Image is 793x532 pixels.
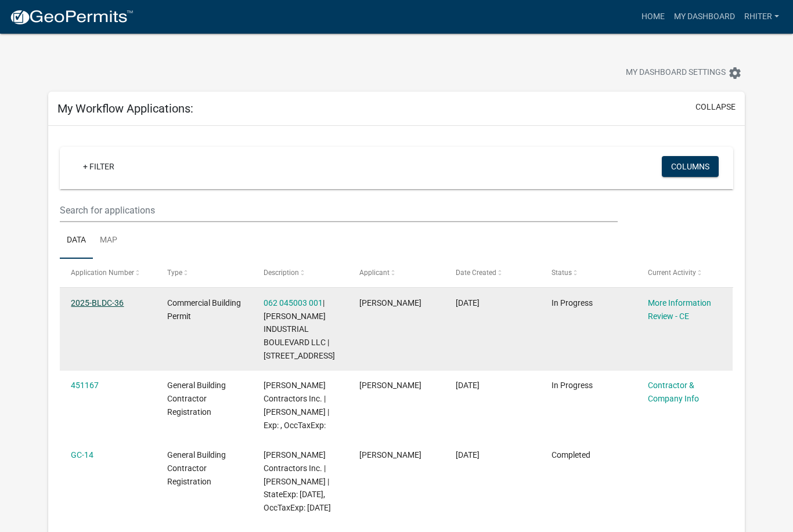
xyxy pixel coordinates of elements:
[93,222,124,259] a: Map
[662,156,719,177] button: Columns
[348,259,445,287] datatable-header-cell: Applicant
[74,156,124,177] a: + Filter
[71,381,99,390] a: 451167
[60,198,618,222] input: Search for applications
[456,298,480,307] span: 07/17/2025
[60,259,156,287] datatable-header-cell: Application Number
[648,298,711,321] a: More Information Review - CE
[264,381,329,429] span: E.R. Snell Contractors Inc. | Russell Hiter | Exp: , OccTaxExp:
[540,259,637,287] datatable-header-cell: Status
[264,269,299,277] span: Description
[637,259,733,287] datatable-header-cell: Current Activity
[740,6,784,28] a: RHiter
[252,259,348,287] datatable-header-cell: Description
[264,450,331,512] span: E.R. Snell Contractors Inc. | Russell Hiter | StateExp: 06/30/2026, OccTaxExp: 12/31/2025
[552,269,572,277] span: Status
[167,381,226,417] span: General Building Contractor Registration
[695,101,736,113] button: collapse
[552,381,593,390] span: In Progress
[359,450,421,459] span: Russell Hiter
[617,61,751,84] button: My Dashboard Settingssettings
[57,102,193,115] h5: My Workflow Applications:
[456,269,496,277] span: Date Created
[167,450,226,486] span: General Building Contractor Registration
[264,298,323,307] a: 062 045003 001
[156,259,253,287] datatable-header-cell: Type
[71,298,124,307] a: 2025-BLDC-36
[71,269,134,277] span: Application Number
[359,269,390,277] span: Applicant
[626,66,726,80] span: My Dashboard Settings
[264,298,335,360] span: 062 045003 001 | PUTNAM INDUSTRIAL BOULEVARD LLC | 105 S INDUSTRIAL DR | Industrial Stand-Alone
[71,450,93,459] a: GC-14
[552,298,593,307] span: In Progress
[669,6,740,28] a: My Dashboard
[648,381,699,403] a: Contractor & Company Info
[728,66,742,80] i: settings
[456,381,480,390] span: 07/17/2025
[359,298,421,307] span: Russell Hiter
[167,298,241,321] span: Commercial Building Permit
[552,450,590,459] span: Completed
[445,259,541,287] datatable-header-cell: Date Created
[456,450,480,459] span: 07/17/2025
[167,269,182,277] span: Type
[359,381,421,390] span: Russell Hiter
[637,6,669,28] a: Home
[60,222,93,259] a: Data
[648,269,696,277] span: Current Activity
